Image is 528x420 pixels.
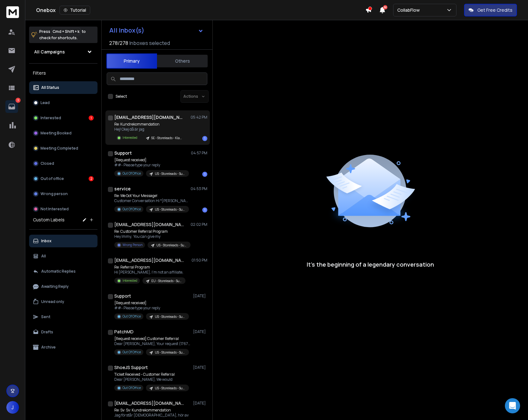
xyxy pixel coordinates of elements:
h3: Filters [29,69,97,77]
button: Awaiting Reply [29,280,97,293]
p: Hi [PERSON_NAME], I’m not an affiliate, [114,270,185,275]
button: J [6,401,19,414]
p: Hej! Okej då är jag [114,127,185,132]
p: Meeting Booked [41,131,72,136]
p: Re: Referral Program [114,265,185,270]
p: Re: We Got Your Message! [114,193,190,198]
p: EU - Storeleads - Support emails - CollabCenter [151,279,182,283]
h1: [EMAIL_ADDRESS][DOMAIN_NAME] [114,257,184,263]
h1: ShoeJS Support [114,364,148,371]
button: Automatic Replies [29,265,97,278]
h1: service [114,186,131,192]
div: Onebox [36,6,365,15]
button: Out of office2 [29,172,97,185]
button: Primary [106,53,157,69]
p: [DATE] [193,401,207,406]
p: US - Storeleads - Support emails - CollabCenter [155,171,185,176]
p: [DATE] [193,293,207,299]
div: Open Intercom Messenger [505,398,520,413]
p: Re: Kundrekommendation [114,122,185,127]
p: 01:50 PM [192,258,207,263]
button: All [29,250,97,262]
div: 2 [89,176,94,181]
p: Wrong Person [123,243,142,247]
p: Press to check for shortcuts. [39,28,86,41]
p: Out Of Office [123,386,141,390]
p: Out Of Office [123,171,141,176]
p: Out of office [41,176,64,181]
p: Re: Customer Referral Program [114,229,190,234]
p: Jag förstår [DEMOGRAPHIC_DATA], hör av [114,413,190,418]
p: Closed [41,161,54,166]
p: Interested [123,135,137,140]
p: Out Of Office [123,350,141,355]
p: [DATE] [193,365,207,370]
button: Closed [29,157,97,170]
button: Inbox [29,235,97,247]
p: Out Of Office [123,314,141,319]
button: Others [157,54,208,68]
p: It’s the beginning of a legendary conversation [307,260,434,269]
p: Interested [41,115,61,120]
button: All Status [29,81,97,94]
p: Drafts [41,330,53,335]
p: Unread only [41,299,64,304]
h1: All Inbox(s) [109,27,144,34]
p: US - Storeleads - Support emails - CollabCenter [155,207,185,212]
button: Sent [29,311,97,323]
p: US - Storeleads - Support emails - CollabCenter [156,243,187,248]
a: 3 [5,100,18,113]
p: Wrong person [41,191,68,196]
span: 278 / 278 [109,39,128,47]
p: SE - Storeleads - Klaviyo - Support emails [151,136,182,140]
p: Awaiting Reply [41,284,69,289]
p: 05:42 PM [191,115,207,120]
p: Inbox [41,238,52,244]
h3: Inboxes selected [129,39,170,47]
button: Interested1 [29,112,97,124]
h1: [EMAIL_ADDRESS][DOMAIN_NAME] [114,400,184,406]
p: Interested [123,278,137,283]
p: [Request received] [114,300,189,306]
button: Archive [29,341,97,354]
button: Meeting Booked [29,127,97,139]
p: Archive [41,345,56,350]
p: Not Interested [41,207,69,212]
div: 1 [202,172,207,177]
p: 02:02 PM [191,222,207,227]
p: Re: Sv: Sv: Kundrekommendation [114,408,190,413]
p: ##- Please type your reply [114,163,189,168]
p: [DATE] [193,329,207,334]
button: Not Interested [29,203,97,215]
p: Get Free Credits [477,7,512,13]
p: Customer Conversation Hi *[PERSON_NAME]*! Thanks [114,198,190,203]
p: 04:57 PM [191,151,207,156]
label: Select [116,94,127,99]
h1: [EMAIL_ADDRESS][DOMAIN_NAME] [114,114,184,120]
p: All Status [41,85,59,90]
p: [Request received] [114,157,189,163]
p: Dear [PERSON_NAME], We would [114,377,189,382]
div: 1 [202,136,207,141]
p: US - Storeleads - Support emails - CollabCenter [155,350,185,355]
p: Out Of Office [123,207,141,212]
p: US - Storeleads - Support emails - CollabCenter [155,386,185,391]
p: Ticket Received - Customer Referral [114,372,189,377]
p: Meeting Completed [41,146,78,151]
p: ##- Please type your reply [114,306,189,311]
p: Hey Immy, You can give my [114,234,190,239]
p: CollabFlow [397,7,422,13]
button: Lead [29,96,97,109]
div: 1 [202,207,207,213]
h1: Support [114,293,131,299]
p: Automatic Replies [41,269,76,274]
h1: All Campaigns [34,49,65,55]
button: All Campaigns [29,46,97,58]
button: Unread only [29,295,97,308]
p: Sent [41,314,50,319]
p: US - Storeleads - Support emails - CollabCenter [155,314,185,319]
p: 04:53 PM [191,186,207,191]
button: All Inbox(s) [104,24,209,37]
